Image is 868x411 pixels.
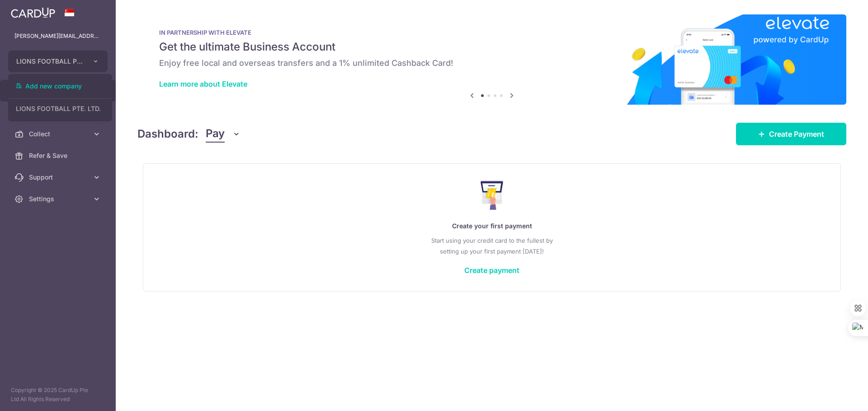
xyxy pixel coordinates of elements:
span: Create Payment [769,129,824,139]
span: LIONS FOOTBALL PTE. LTD. [16,57,83,66]
iframe: Opens a widget where you can find more information [810,384,859,406]
p: IN PARTNERSHIP WITH ELEVATE [159,29,825,36]
a: LIONS FOOTBALL PTE. LTD. [9,101,112,117]
img: Renovation banner [137,14,846,105]
p: Create your first payment [161,221,822,231]
span: Pay [206,125,225,143]
img: CardUp [11,7,55,18]
button: Pay [206,125,241,143]
img: Make Payment [481,181,504,210]
span: Collect [29,129,89,139]
a: Create payment [464,266,519,275]
ul: LIONS FOOTBALL PTE. LTD. [8,74,112,121]
span: Refer & Save [29,151,89,160]
h5: Get the ultimate Business Account [159,40,825,54]
a: Learn more about Elevate [159,79,247,88]
p: [PERSON_NAME][EMAIL_ADDRESS][DOMAIN_NAME] [14,32,101,41]
a: Create Payment [736,123,846,145]
a: Add new company [9,78,112,94]
p: Start using your credit card to the fullest by setting up your first payment [DATE]! [161,235,822,257]
button: LIONS FOOTBALL PTE. LTD. [8,51,108,72]
span: Support [29,173,89,182]
h6: Enjoy free local and overseas transfers and a 1% unlimited Cashback Card! [159,58,825,69]
h4: Dashboard: [137,126,198,142]
span: Settings [29,194,89,203]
